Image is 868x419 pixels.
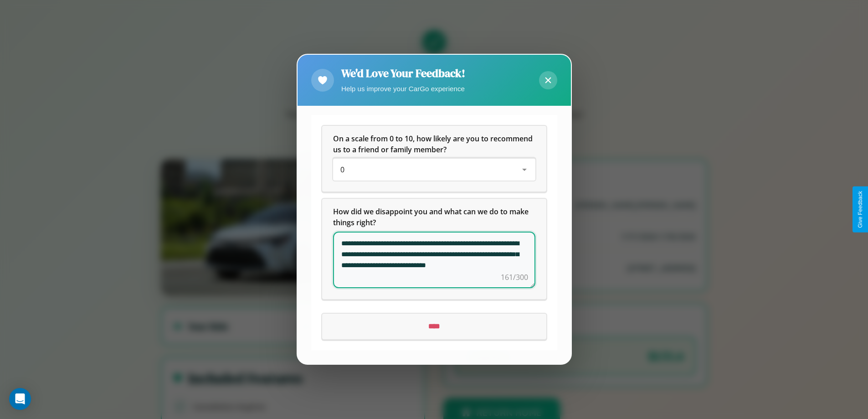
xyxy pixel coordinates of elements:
h5: On a scale from 0 to 10, how likely are you to recommend us to a friend or family member? [333,134,535,155]
span: On a scale from 0 to 10, how likely are you to recommend us to a friend or family member? [333,134,534,155]
p: Help us improve your CarGo experience [341,83,465,95]
h2: We'd Love Your Feedback! [341,66,465,81]
div: 161/300 [501,272,528,283]
span: How did we disappoint you and what can we do to make things right? [333,207,530,228]
div: On a scale from 0 to 10, how likely are you to recommend us to a friend or family member? [322,126,546,192]
div: Give Feedback [857,191,863,228]
span: 0 [340,165,344,175]
div: On a scale from 0 to 10, how likely are you to recommend us to a friend or family member? [333,159,535,181]
div: Open Intercom Messenger [9,388,31,410]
